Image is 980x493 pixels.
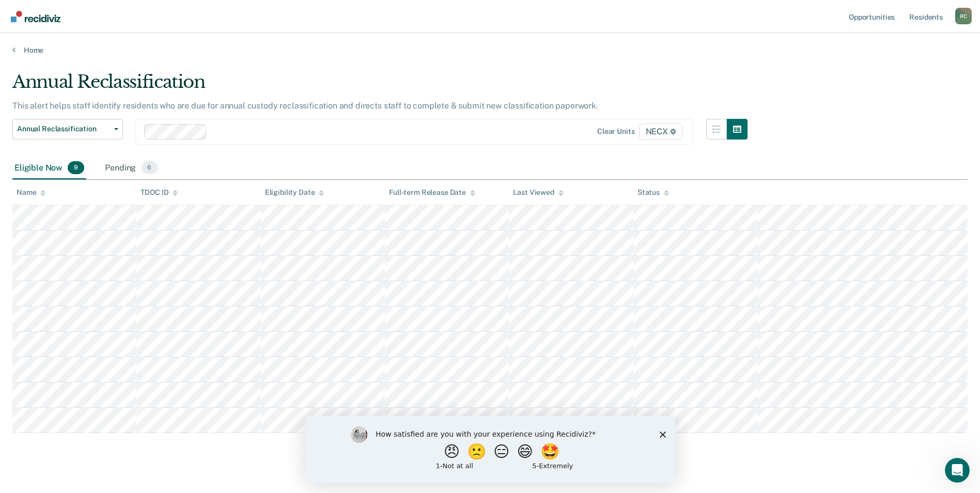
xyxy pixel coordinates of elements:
[639,124,683,140] span: NECX
[11,11,60,22] img: Recidiviz
[597,127,635,136] div: Clear units
[389,188,475,197] div: Full-term Release Date
[945,458,970,483] iframe: Intercom live chat
[513,188,563,197] div: Last Viewed
[955,8,972,24] div: R C
[637,188,669,197] div: Status
[12,157,86,180] div: Eligible Now9
[103,157,160,180] div: Pending6
[68,161,84,175] span: 9
[12,119,123,140] button: Annual Reclassification
[17,125,110,133] span: Annual Reclassification
[141,161,158,175] span: 6
[12,45,968,55] a: Home
[265,188,324,197] div: Eligibility Date
[12,71,748,101] div: Annual Reclassification
[141,188,178,197] div: TDOC ID
[17,188,45,197] div: Name
[12,101,598,111] p: This alert helps staff identify residents who are due for annual custody reclassification and dir...
[955,8,972,24] button: Profile dropdown button
[305,416,675,483] iframe: Survey by Kim from Recidiviz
